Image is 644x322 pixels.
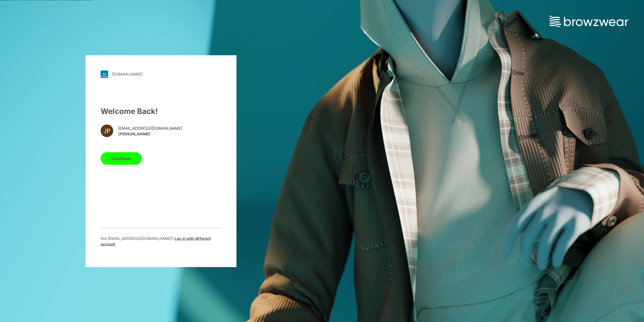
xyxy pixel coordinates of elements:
p: Not [EMAIL_ADDRESS][DOMAIN_NAME] ? [101,235,221,247]
button: Continue [101,152,142,165]
div: JP [101,124,113,137]
span: [PERSON_NAME] [118,131,182,137]
img: browzwear-logo.e42bd6dac1945053ebaf764b6aa21510.svg [550,16,628,27]
div: Welcome Back! [101,105,221,117]
a: [DOMAIN_NAME] [101,70,221,78]
div: [DOMAIN_NAME] [112,72,142,76]
img: stylezone-logo.562084cfcfab977791bfbf7441f1a819.svg [101,70,108,78]
span: [EMAIL_ADDRESS][DOMAIN_NAME] [118,126,182,131]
